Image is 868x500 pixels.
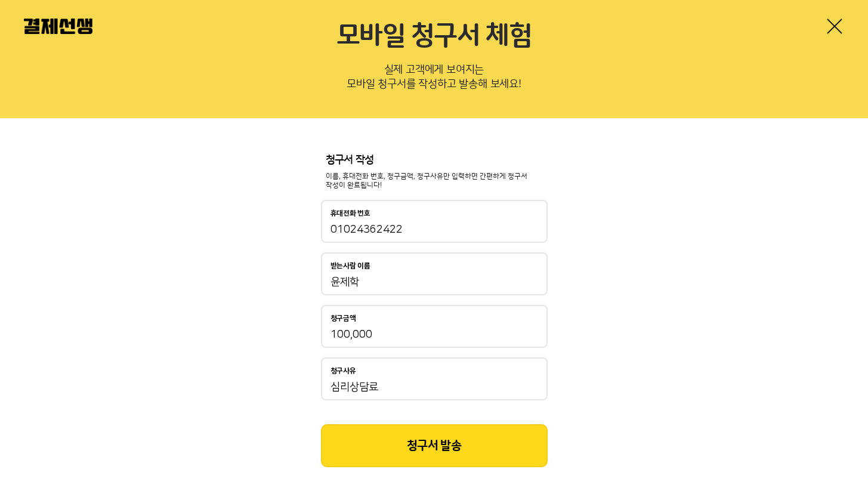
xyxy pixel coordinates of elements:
[330,328,538,342] input: 청구금액
[330,262,370,270] p: 받는사람 이름
[330,367,356,375] p: 청구사유
[24,60,844,99] p: 실제 고객에게 보여지는 모바일 청구서를 작성하고 발송해 보세요!
[330,275,538,289] input: 받는사람 이름
[24,18,92,34] img: 결제선생
[321,424,548,467] button: 청구서 발송
[330,223,538,237] input: 휴대전화 번호
[326,172,543,191] p: 이름, 휴대전화 번호, 청구금액, 청구사유만 입력하면 간편하게 청구서 작성이 완료됩니다!
[330,314,356,323] p: 청구금액
[330,209,370,218] p: 휴대전화 번호
[330,380,538,394] input: 청구사유
[326,154,543,167] p: 청구서 작성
